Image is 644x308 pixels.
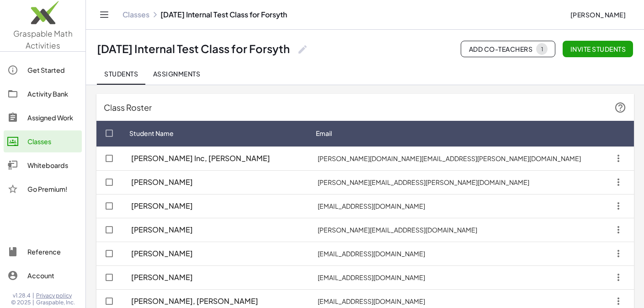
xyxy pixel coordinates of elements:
[131,225,193,235] span: [PERSON_NAME]
[570,45,626,53] span: Invite students
[131,273,193,282] span: [PERSON_NAME]
[316,129,332,138] span: Email
[13,292,31,299] span: v1.28.4
[563,6,633,23] button: [PERSON_NAME]
[316,249,427,258] span: [EMAIL_ADDRESS][DOMAIN_NAME]
[131,178,193,187] span: [PERSON_NAME]
[36,292,75,299] a: Privacy policy
[541,46,543,53] div: 1
[13,28,73,50] span: Graspable Math Activities
[4,241,82,263] a: Reference
[27,136,78,147] div: Classes
[27,112,78,123] div: Assigned Work
[4,265,82,286] a: Account
[316,154,583,162] span: [PERSON_NAME][DOMAIN_NAME][EMAIL_ADDRESS][PERSON_NAME][DOMAIN_NAME]
[11,299,31,306] span: © 2025
[96,94,634,121] div: Class Roster
[4,154,82,176] a: Whiteboards
[27,88,78,99] div: Activity Bank
[4,107,82,129] a: Assigned Work
[563,41,633,57] button: Invite students
[570,11,626,19] span: [PERSON_NAME]
[461,41,555,57] button: Add Co-Teachers1
[122,10,149,19] a: Classes
[468,43,548,55] span: Add Co-Teachers
[97,42,290,56] div: [DATE] Internal Test Class for Forsyth
[131,249,193,259] span: [PERSON_NAME]
[27,160,78,171] div: Whiteboards
[97,7,112,22] button: Toggle navigation
[129,129,174,138] span: Student Name
[316,273,427,281] span: [EMAIL_ADDRESS][DOMAIN_NAME]
[316,297,427,305] span: [EMAIL_ADDRESS][DOMAIN_NAME]
[316,178,531,186] span: [PERSON_NAME][EMAIL_ADDRESS][PERSON_NAME][DOMAIN_NAME]
[32,292,34,299] span: |
[316,202,427,210] span: [EMAIL_ADDRESS][DOMAIN_NAME]
[104,70,138,78] span: Students
[153,70,200,78] span: Assignments
[36,299,75,306] span: Graspable, Inc.
[4,130,82,152] a: Classes
[32,299,34,306] span: |
[131,297,258,306] span: [PERSON_NAME], [PERSON_NAME]
[4,83,82,105] a: Activity Bank
[316,226,479,234] span: [PERSON_NAME][EMAIL_ADDRESS][DOMAIN_NAME]
[27,246,78,257] div: Reference
[4,59,82,81] a: Get Started
[27,184,78,195] div: Go Premium!
[131,201,193,211] span: [PERSON_NAME]
[131,154,270,163] span: [PERSON_NAME] Inc, [PERSON_NAME]
[27,65,78,76] div: Get Started
[27,270,78,281] div: Account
